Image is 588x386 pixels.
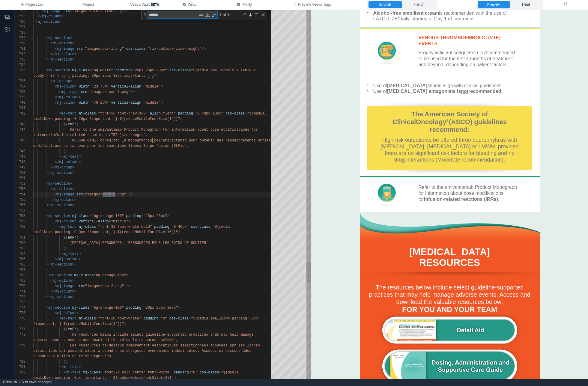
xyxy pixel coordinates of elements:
[51,165,55,170] span: </
[15,138,25,143] div: 745
[15,208,25,213] div: 757
[48,36,70,40] span: mj-section
[72,203,74,207] span: >
[126,284,130,288] span: />
[15,251,25,257] div: 764
[51,171,72,175] span: mj-section
[72,171,74,175] span: >
[46,203,50,207] span: </
[143,214,167,218] span: "15px 25px"
[89,85,91,89] span: =
[79,155,81,159] span: >
[253,11,260,18] div: Find in Selection (⌥⌘L)
[85,192,126,197] span: "images/wave-1.png"
[143,101,161,105] span: "middle"
[109,219,111,224] span: =
[202,47,206,51] span: />
[15,14,25,19] div: 725
[150,111,161,116] span: align
[72,58,74,62] span: >
[98,225,152,229] span: "font-32 font-white bold"
[126,241,208,245] span: `RESSOURCES POUR LES SOINS DE SOUTIEN`
[91,214,124,218] span: "bg-orange-100"
[57,47,74,51] span: mj-image
[79,111,96,116] span: mj-class
[15,224,25,230] div: 760
[64,149,68,153] span: )}
[56,174,95,196] img: icon-3-Ytfuxg-.png
[242,12,247,17] div: Previous Match (⇧Enter)
[76,122,79,126] span: (
[15,219,25,224] div: 759
[56,31,95,54] img: icon-2-ojkbyQ-.png
[46,263,50,267] span: </
[15,267,25,273] div: 767
[98,111,148,116] span: "font-16 font-grey-100"
[76,284,83,288] span: src
[91,85,109,89] span: "23.75%"
[56,79,62,84] td: •
[219,11,241,19] div: 1 of 1
[15,192,25,197] div: 754
[51,187,53,191] span: <
[161,101,163,105] span: >
[33,117,141,121] span: smallDown`padding: 0 20px !important;`} ${reduceMo
[204,12,210,18] div: Match Whole Word (⌥⌘W)
[107,174,209,192] div: Refer to the amivantamab Product Monograph for information about dose modifications for .
[68,138,158,143] span: `[PERSON_NAME] consulter la monographie de
[89,101,91,105] span: =
[478,1,510,8] label: Preview
[66,304,211,337] img: Detail Aid
[64,252,79,256] span: mj-text
[62,73,221,79] td: Use of should align with clinical guidelines.
[94,273,126,278] span: "bg-orange-100"
[59,252,63,256] span: </
[68,100,209,124] div: The American Society of Clinical (ASCO) guidelines recommend:
[15,262,25,267] div: 766
[68,128,176,132] span: `Refer to the amivantamab Product Monograph for in
[46,68,48,73] span: <
[126,273,128,278] span: >
[61,90,79,94] span: mj-image
[126,47,146,51] span: css-class
[59,20,61,24] span: >
[89,90,130,94] span: "images/icon-3.png"
[178,111,193,116] span: padding
[15,181,25,186] div: 752
[33,230,141,234] span: smallDown`padding: 0 0px !important;`} ${reduceMob
[191,68,256,73] span: "${media.smallDown`& > table >
[55,52,74,56] span: mj-column
[15,89,25,95] div: 738
[213,225,232,229] span: "${media.
[53,187,72,191] span: mj-column
[51,273,72,278] span: mj-section
[15,240,25,246] div: 762
[115,68,130,73] span: padding
[66,337,211,376] img: Dosing, Administration and Supportive Care Guide
[15,284,25,289] div: 770
[57,101,76,105] span: mj-column
[510,1,542,8] label: Html
[111,101,141,105] span: vertical-align
[169,225,172,229] span: =
[161,111,163,116] span: =
[111,85,141,89] span: vertical-align
[124,9,128,13] span: />
[48,182,70,186] span: mj-section
[15,122,25,127] div: 743
[248,12,253,17] div: Next Match (Enter)
[245,111,247,116] span: =
[130,2,160,7] span: Veeva Vault
[96,111,98,116] span: =
[55,165,72,170] span: mj-group
[189,68,191,73] span: =
[83,47,85,51] span: =
[15,176,25,181] div: 751
[15,154,25,159] div: 747
[61,111,76,116] span: mj-text
[83,284,85,288] span: =
[154,225,169,229] span: padding
[105,108,138,116] span: Oncology
[76,73,116,78] strong: [MEDICAL_DATA]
